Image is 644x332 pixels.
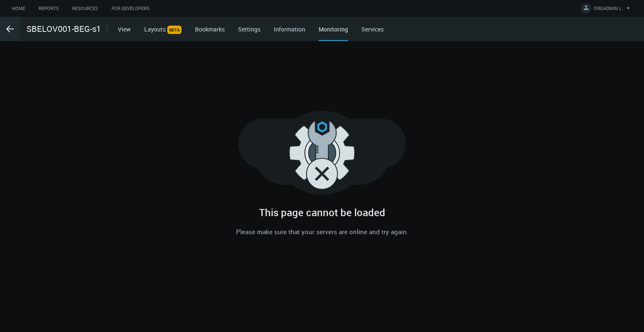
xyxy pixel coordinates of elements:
a: Reports [32,3,65,14]
a: For Developers [105,3,156,14]
a: LayoutsBETA [144,25,182,33]
a: View [118,25,131,33]
div: Please make sure that your servers are online and try again. [236,227,408,237]
span: SBELOV001-BEG-s1 [26,23,101,35]
span: ORGADMIN L. [594,5,623,15]
a: Bookmarks [195,25,225,33]
div: Monitoring [319,25,348,41]
a: Settings [238,25,260,33]
a: Services [361,25,384,33]
a: Information [274,25,305,33]
span: BETA [167,26,182,34]
h2: This page cannot be loaded [236,205,408,220]
a: Resources [65,3,105,14]
a: Home [5,3,32,14]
